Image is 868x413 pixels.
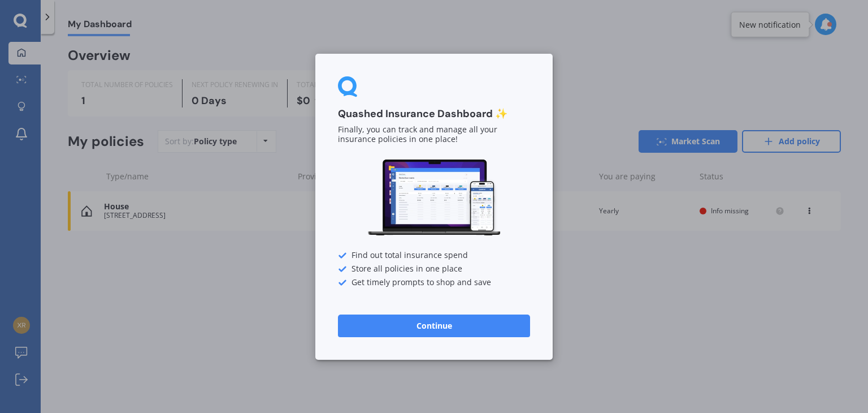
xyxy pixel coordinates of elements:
div: Find out total insurance spend [338,251,530,260]
h3: Quashed Insurance Dashboard ✨ [338,107,530,121]
div: Get timely prompts to shop and save [338,278,530,287]
div: Store all policies in one place [338,264,530,273]
button: Continue [338,314,530,337]
img: Dashboard [366,158,502,238]
p: Finally, you can track and manage all your insurance policies in one place! [338,125,530,144]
